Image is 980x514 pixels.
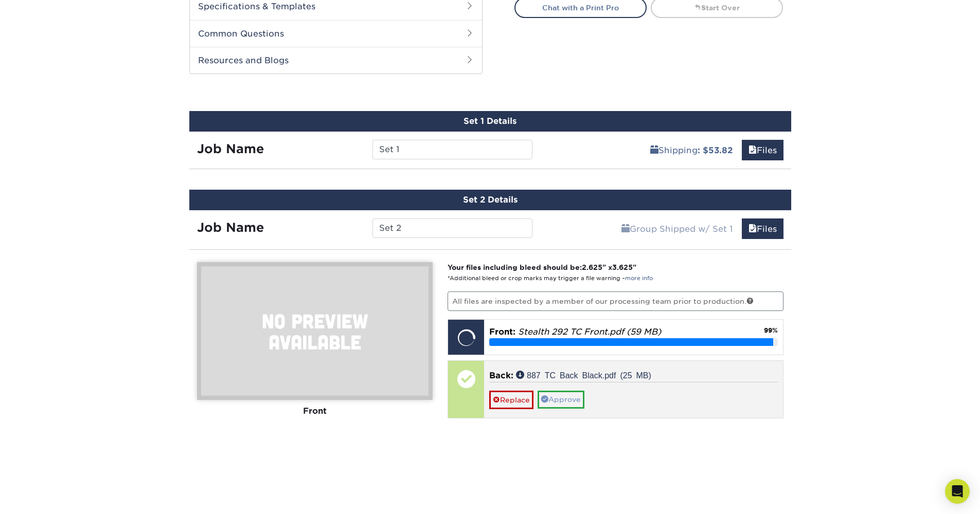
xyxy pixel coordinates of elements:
[742,140,783,160] a: Files
[615,218,739,239] a: Group Shipped w/ Set 1
[489,371,513,380] span: Back:
[190,20,482,47] h2: Common Questions
[372,218,532,238] input: Enter a job name
[197,400,433,423] div: Front
[644,140,739,160] a: Shipping: $53.82
[650,145,658,155] span: shipping
[489,327,515,337] span: Front:
[945,479,970,504] div: Open Intercom Messenger
[698,145,733,155] b: : $53.82
[3,483,87,510] iframe: Google Customer Reviews
[749,145,757,155] span: files
[448,291,783,311] p: All files are inspected by a member of our processing team prior to production.
[372,140,532,159] input: Enter a job name
[612,263,633,271] span: 3.625
[197,141,264,156] strong: Job Name
[625,275,653,282] a: more info
[518,327,661,337] em: Stealth 292 TC Front.pdf (59 MB)
[582,263,602,271] span: 2.625
[489,391,533,409] a: Replace
[516,371,651,379] a: 887 TC Back Black.pdf (25 MB)
[538,391,584,408] a: Approve
[448,263,636,271] strong: Your files including bleed should be: " x "
[197,220,264,235] strong: Job Name
[742,218,783,239] a: Files
[448,275,653,282] small: *Additional bleed or crop marks may trigger a file warning –
[749,224,757,234] span: files
[189,111,791,132] div: Set 1 Details
[189,190,791,210] div: Set 2 Details
[190,47,482,74] h2: Resources and Blogs
[621,224,630,234] span: shipping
